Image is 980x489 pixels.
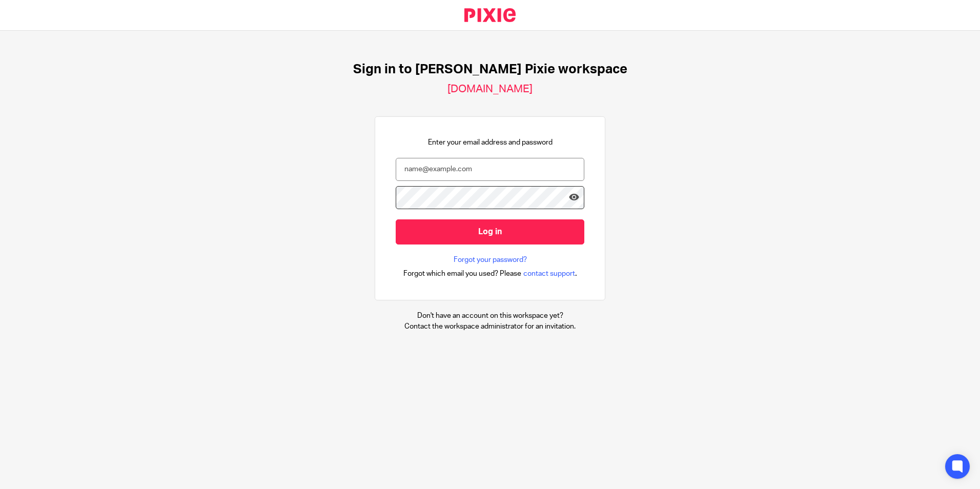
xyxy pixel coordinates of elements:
input: Log in [396,219,584,244]
h1: Sign in to [PERSON_NAME] Pixie workspace [353,62,627,77]
p: Enter your email address and password [428,137,553,148]
div: . [403,268,577,279]
a: Forgot your password? [454,255,527,265]
p: Contact the workspace administrator for an invitation. [404,321,576,332]
h2: [DOMAIN_NAME] [447,83,533,96]
span: contact support [523,269,575,279]
p: Don't have an account on this workspace yet? [404,311,576,321]
span: Forgot which email you used? Please [403,269,521,279]
input: name@example.com [396,158,584,181]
